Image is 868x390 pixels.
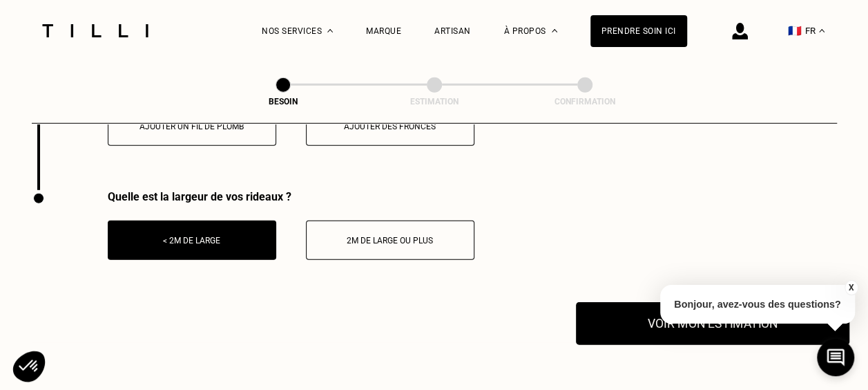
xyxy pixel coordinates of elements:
[732,23,748,39] img: icône connexion
[108,106,276,146] button: Ajouter un fil de plomb
[37,24,153,37] img: Logo du service de couturière Tilli
[516,97,654,106] div: Confirmation
[306,221,474,260] button: 2m de large ou plus
[576,302,849,345] button: Voir mon estimation
[819,29,824,32] img: menu déroulant
[434,26,471,36] a: Artisan
[590,15,687,47] a: Prendre soin ici
[365,97,503,106] div: Estimation
[108,221,276,260] button: < 2m de large
[788,24,802,37] span: 🇫🇷
[844,280,858,295] button: X
[660,285,855,324] p: Bonjour, avez-vous des questions?
[366,26,401,36] a: Marque
[314,236,467,245] div: 2m de large ou plus
[552,29,557,32] img: Menu déroulant à propos
[108,190,474,203] div: Quelle est la largeur de vos rideaux ?
[115,236,269,245] div: < 2m de large
[306,106,474,146] button: Ajouter des fronces
[214,97,352,106] div: Besoin
[327,29,333,32] img: Menu déroulant
[115,122,269,131] div: Ajouter un fil de plomb
[314,122,467,131] div: Ajouter des fronces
